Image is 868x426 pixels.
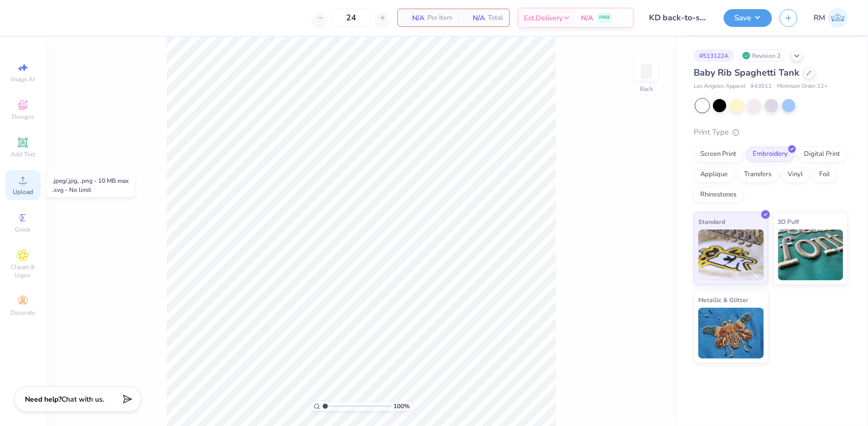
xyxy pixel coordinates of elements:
[694,167,734,182] div: Applique
[694,67,799,79] span: Baby Rib Spaghetti Tank
[778,216,799,227] span: 3D Puff
[464,13,485,23] span: N/A
[698,230,764,280] img: Standard
[694,147,743,162] div: Screen Print
[737,167,778,182] div: Transfers
[488,13,503,23] span: Total
[524,13,563,23] span: Est. Delivery
[394,402,410,411] span: 100 %
[13,188,33,196] span: Upload
[813,167,836,182] div: Foil
[814,12,825,24] span: RM
[698,294,749,305] span: Metallic & Glitter
[404,13,424,23] span: N/A
[599,14,610,21] span: FREE
[694,126,848,138] div: Print Type
[636,59,657,79] img: Back
[781,167,810,182] div: Vinyl
[15,225,31,234] span: Greek
[331,9,371,27] input: – –
[828,8,848,28] img: Roberta Manuel
[12,113,34,121] span: Designs
[777,82,828,91] span: Minimum Order: 12 +
[640,84,653,93] div: Back
[778,230,844,280] img: 3D Puff
[746,147,794,162] div: Embroidery
[724,9,772,27] button: Save
[698,308,764,358] img: Metallic & Glitter
[52,176,129,185] div: .jpeg/.jpg, .png - 10 MB max
[694,187,743,203] div: Rhinestones
[25,395,61,404] strong: Need help?
[694,49,734,62] div: # 513122A
[427,13,452,23] span: Per Item
[814,8,848,28] a: RM
[694,82,746,91] span: Los Angeles Apparel
[52,185,129,194] div: .svg - No limit
[641,8,716,28] input: Untitled Design
[797,147,847,162] div: Digital Print
[61,395,104,404] span: Chat with us.
[581,13,593,23] span: N/A
[698,216,725,227] span: Standard
[11,309,35,317] span: Decorate
[11,75,35,83] span: Image AI
[5,263,41,279] span: Clipart & logos
[739,49,786,62] div: Revision 2
[751,82,772,91] span: # 43011
[11,150,35,158] span: Add Text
